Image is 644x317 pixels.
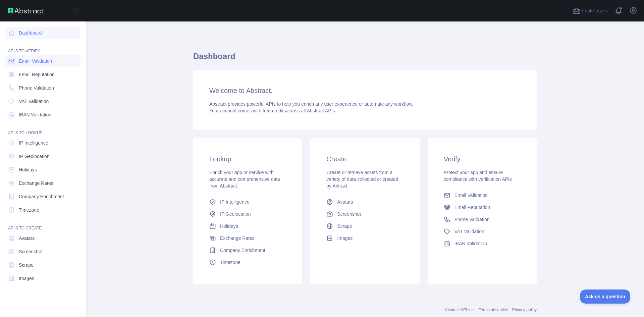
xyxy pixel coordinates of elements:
span: free credits [263,108,286,113]
span: IP Intelligence [19,140,48,146]
span: IBAN Validation [19,111,51,118]
span: Screenshot [337,211,361,217]
a: Scrape [324,220,406,232]
a: IP Geolocation [5,150,80,162]
span: Holidays [220,223,238,229]
span: Scrape [337,223,352,229]
a: Avatars [324,196,406,208]
a: Phone Validation [5,82,80,94]
a: IBAN Validation [5,109,80,121]
a: Email Reputation [441,201,523,213]
span: VAT Validation [454,228,484,235]
span: Timezone [220,259,240,266]
a: VAT Validation [441,225,523,237]
div: API'S TO CREATE [5,217,80,231]
a: Terms of service [479,308,508,312]
a: Exchange Rates [5,177,80,189]
h3: Welcome to Abstract. [209,86,521,95]
span: Exchange Rates [19,180,53,187]
span: IBAN Validation [454,240,487,247]
a: Company Enrichment [207,244,289,256]
span: Enrich your app or service with accurate and comprehensive data from Abstract [209,170,280,189]
span: Images [337,235,353,242]
span: Holidays [19,166,37,173]
a: Images [5,272,80,284]
span: Timezone [19,207,39,213]
a: Exchange Rates [207,232,289,244]
span: Scrape [19,262,34,268]
a: Timezone [5,204,80,216]
h3: Verify [444,154,521,164]
span: IP Geolocation [220,211,251,217]
a: Abstract API Inc. [445,308,475,312]
a: Phone Validation [441,213,523,225]
img: Abstract API [8,8,44,13]
span: Email Reputation [19,71,55,78]
a: Screenshot [5,246,80,258]
span: Images [19,275,34,282]
a: Images [324,232,406,244]
a: Scrape [5,259,80,271]
span: Company Enrichment [220,247,265,254]
h3: Lookup [209,154,286,164]
span: VAT Validation [19,98,49,105]
h3: Create [326,154,403,164]
a: Company Enrichment [5,191,80,203]
div: API'S TO VERIFY [5,40,80,54]
span: Exchange Rates [220,235,255,242]
a: Email Validation [5,55,80,67]
span: Screenshot [19,248,43,255]
span: Phone Validation [454,216,490,223]
span: Email Reputation [454,204,490,211]
span: Invite users [582,7,608,15]
a: IBAN Validation [441,237,523,250]
h1: Dashboard [193,51,537,67]
span: Email Validation [19,58,52,64]
span: Avatars [337,199,353,205]
span: Create or retrieve assets from a variety of data collected or created by Abtract [326,170,398,189]
a: Avatars [5,232,80,244]
a: IP Geolocation [207,208,289,220]
a: Holidays [207,220,289,232]
span: Avatars [19,235,35,242]
span: IP Intelligence [220,199,250,205]
a: VAT Validation [5,95,80,107]
iframe: Toggle Customer Support [580,289,631,304]
a: Screenshot [324,208,406,220]
a: IP Intelligence [207,196,289,208]
a: Email Reputation [5,68,80,81]
a: Email Validation [441,189,523,201]
a: Timezone [207,256,289,268]
div: API'S TO LOOKUP [5,122,80,136]
a: Holidays [5,164,80,176]
span: Abstract provides powerful APIs to help you enrich any user experience or automate any workflow. [209,101,414,107]
span: Company Enrichment [19,193,64,200]
span: Your account comes with across all Abstract APIs. [209,108,336,113]
span: Phone Validation [19,85,54,91]
button: Invite users [571,5,609,16]
a: Privacy policy [512,308,537,312]
a: Dashboard [5,27,80,39]
span: IP Geolocation [19,153,50,160]
span: Email Validation [454,192,488,199]
a: IP Intelligence [5,137,80,149]
span: Protect your app and ensure compliance with verification APIs [444,170,512,182]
